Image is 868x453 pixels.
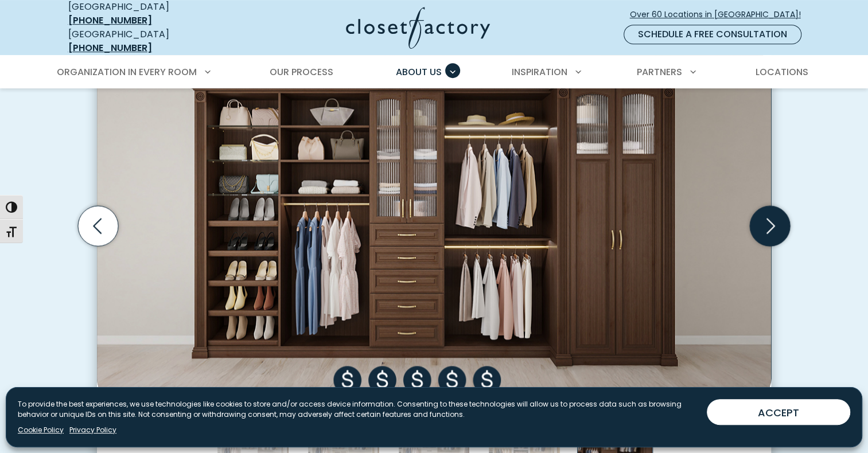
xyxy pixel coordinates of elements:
[49,56,820,88] nav: Primary Menu
[745,201,795,251] button: Next slide
[270,65,333,79] span: Our Process
[69,425,116,435] a: Privacy Policy
[396,65,442,79] span: About Us
[18,399,698,420] p: To provide the best experiences, we use technologies like cookies to store and/or access device i...
[624,25,801,44] a: Schedule a Free Consultation
[629,5,811,25] a: Over 60 Locations in [GEOGRAPHIC_DATA]!
[18,425,64,435] a: Cookie Policy
[707,399,850,425] button: ACCEPT
[512,65,567,79] span: Inspiration
[637,65,682,79] span: Partners
[68,28,235,55] div: [GEOGRAPHIC_DATA]
[57,65,197,79] span: Organization in Every Room
[97,50,771,401] img: Budget options at Closet Factory Tier 5
[73,201,123,251] button: Previous slide
[755,65,808,79] span: Locations
[346,7,490,49] img: Closet Factory Logo
[68,41,152,54] a: [PHONE_NUMBER]
[68,14,152,27] a: [PHONE_NUMBER]
[630,9,810,21] span: Over 60 Locations in [GEOGRAPHIC_DATA]!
